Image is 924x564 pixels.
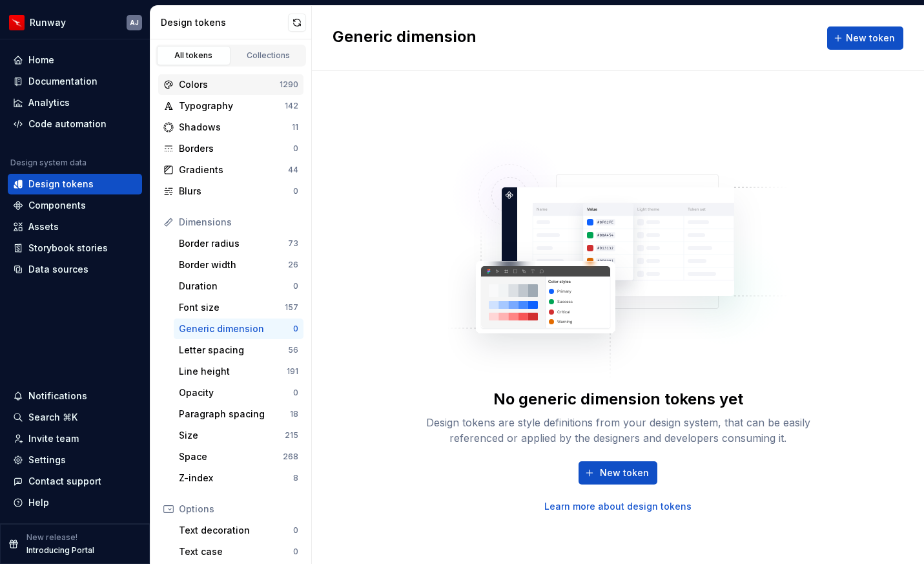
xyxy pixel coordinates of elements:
[179,545,293,558] div: Text case
[28,454,66,466] div: Settings
[28,432,79,445] div: Invite team
[174,319,303,339] a: Generic dimension0
[579,461,657,485] button: New token
[28,54,54,67] div: Home
[827,26,903,50] button: New token
[846,32,895,45] span: New token
[28,411,77,424] div: Search ⌘K
[28,220,59,233] div: Assets
[161,16,288,29] div: Design tokens
[174,255,303,275] a: Border width26
[179,503,298,516] div: Options
[288,260,298,270] div: 26
[285,101,298,111] div: 142
[236,50,301,61] div: Collections
[283,452,298,462] div: 268
[280,79,298,90] div: 1290
[174,276,303,297] a: Duration0
[174,520,303,541] a: Text decoration0
[3,8,147,36] button: RunwayAJ
[493,389,743,410] div: No generic dimension tokens yet
[179,258,288,271] div: Border width
[174,361,303,382] a: Line height191
[600,466,649,479] span: New token
[8,71,142,92] a: Documentation
[8,216,142,237] a: Assets
[179,216,298,229] div: Dimensions
[293,324,298,334] div: 0
[28,96,70,109] div: Analytics
[179,365,287,378] div: Line height
[158,117,303,138] a: Shadows11
[179,280,293,293] div: Duration
[174,468,303,488] a: Z-index8
[179,472,293,485] div: Z-index
[174,340,303,360] a: Letter spacing56
[174,297,303,318] a: Font size157
[8,195,142,216] a: Components
[30,16,66,29] div: Runway
[8,50,142,70] a: Home
[9,15,25,30] img: 6b187050-a3ed-48aa-8485-808e17fcee26.png
[293,473,298,483] div: 8
[288,238,298,249] div: 73
[8,174,142,194] a: Design tokens
[158,181,303,202] a: Blurs0
[174,446,303,467] a: Space268
[285,430,298,441] div: 215
[293,547,298,557] div: 0
[411,415,825,446] div: Design tokens are style definitions from your design system, that can be easily referenced or app...
[28,242,108,255] div: Storybook stories
[174,425,303,446] a: Size215
[8,92,142,113] a: Analytics
[26,532,77,543] p: New release!
[174,404,303,424] a: Paragraph spacing18
[161,50,226,61] div: All tokens
[179,142,293,155] div: Borders
[8,428,142,449] a: Invite team
[179,344,288,357] div: Letter spacing
[179,99,285,112] div: Typography
[179,429,285,442] div: Size
[28,475,101,488] div: Contact support
[158,138,303,159] a: Borders0
[293,143,298,154] div: 0
[28,496,49,509] div: Help
[158,96,303,116] a: Typography142
[8,238,142,258] a: Storybook stories
[28,118,107,131] div: Code automation
[174,541,303,562] a: Text case0
[28,263,88,276] div: Data sources
[288,165,298,175] div: 44
[290,409,298,419] div: 18
[292,122,298,132] div: 11
[179,121,292,134] div: Shadows
[179,450,283,463] div: Space
[179,185,293,198] div: Blurs
[174,382,303,403] a: Opacity0
[179,524,293,537] div: Text decoration
[28,75,98,88] div: Documentation
[130,17,139,28] div: AJ
[8,471,142,492] button: Contact support
[293,186,298,196] div: 0
[28,178,94,191] div: Design tokens
[179,78,280,91] div: Colors
[8,492,142,513] button: Help
[285,302,298,313] div: 157
[179,237,288,250] div: Border radius
[293,525,298,536] div: 0
[158,160,303,180] a: Gradients44
[26,545,94,556] p: Introducing Portal
[179,408,290,421] div: Paragraph spacing
[288,345,298,355] div: 56
[158,74,303,95] a: Colors1290
[179,301,285,314] div: Font size
[179,163,288,176] div: Gradients
[293,388,298,398] div: 0
[8,114,142,134] a: Code automation
[333,26,477,50] h2: Generic dimension
[8,386,142,406] button: Notifications
[174,233,303,254] a: Border radius73
[287,366,298,377] div: 191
